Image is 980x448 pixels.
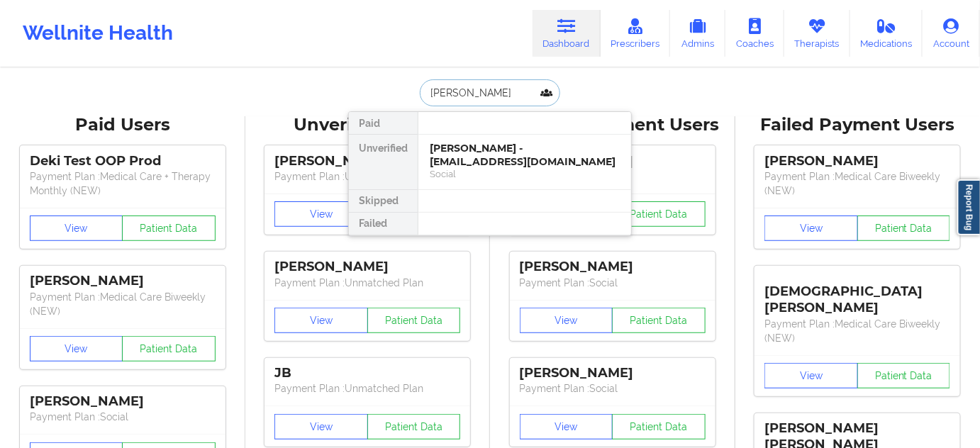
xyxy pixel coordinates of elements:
div: [PERSON_NAME] [274,153,460,169]
button: Patient Data [612,414,706,439]
div: Deki Test OOP Prod [30,153,216,169]
p: Payment Plan : Social [520,381,706,396]
p: Payment Plan : Medical Care Biweekly (NEW) [764,317,950,345]
button: View [520,308,613,333]
button: Patient Data [122,336,216,362]
div: [PERSON_NAME] [274,259,460,275]
button: View [274,414,368,439]
div: Paid [349,112,418,135]
a: Admins [670,10,725,57]
div: [PERSON_NAME] [30,393,216,410]
button: Patient Data [612,201,706,227]
button: View [764,363,858,388]
button: Patient Data [122,215,216,241]
p: Payment Plan : Unmatched Plan [274,381,460,396]
button: View [520,414,613,439]
div: Skipped [349,190,418,213]
p: Payment Plan : Social [30,410,216,424]
button: Patient Data [367,308,461,333]
button: View [274,201,368,227]
div: Unverified [349,135,418,190]
a: Report Bug [957,179,980,235]
div: [PERSON_NAME] [520,259,706,275]
div: [DEMOGRAPHIC_DATA][PERSON_NAME] [764,273,950,316]
button: View [274,308,368,333]
div: Unverified Users [255,114,481,136]
a: Account [923,10,980,57]
button: Patient Data [612,308,706,333]
button: Patient Data [857,363,951,388]
p: Payment Plan : Medical Care Biweekly (NEW) [764,169,950,198]
a: Therapists [784,10,850,57]
div: [PERSON_NAME] [520,365,706,381]
p: Payment Plan : Medical Care Biweekly (NEW) [30,290,216,318]
a: Prescribers [601,10,671,57]
a: Dashboard [533,10,601,57]
button: View [764,215,858,241]
div: Paid Users [10,114,235,136]
a: Coaches [725,10,784,57]
p: Payment Plan : Unmatched Plan [274,276,460,290]
p: Payment Plan : Unmatched Plan [274,169,460,184]
p: Payment Plan : Medical Care + Therapy Monthly (NEW) [30,169,216,198]
button: Patient Data [857,215,951,241]
a: Medications [850,10,923,57]
div: Failed [349,213,418,235]
div: Social [430,168,620,180]
button: Patient Data [367,414,461,439]
div: [PERSON_NAME] - [EMAIL_ADDRESS][DOMAIN_NAME] [430,142,620,168]
p: Payment Plan : Social [520,276,706,290]
div: [PERSON_NAME] [764,153,950,169]
button: View [30,215,123,241]
div: JB [274,365,460,381]
div: [PERSON_NAME] [30,273,216,289]
div: Failed Payment Users [745,114,971,136]
button: View [30,336,123,362]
